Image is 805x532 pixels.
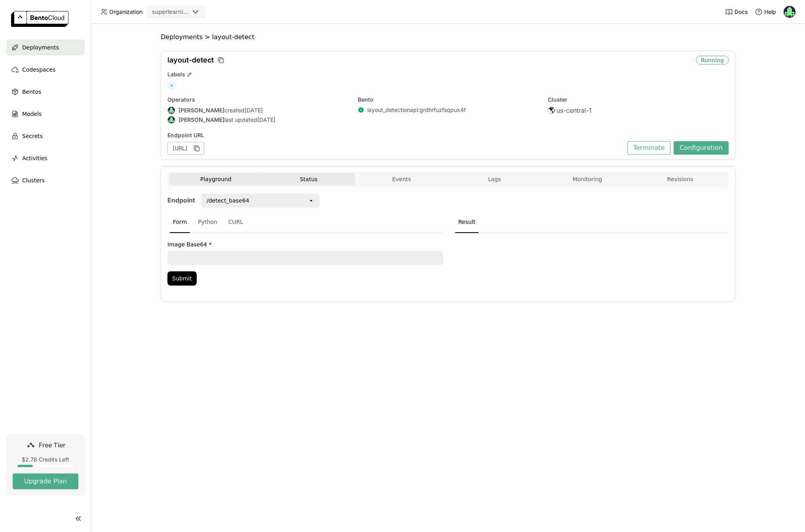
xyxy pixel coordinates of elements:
div: Python [195,212,220,233]
div: created [167,106,348,114]
span: Free Tier [39,441,65,449]
button: Monitoring [541,173,634,185]
a: Activities [6,150,85,166]
div: Running [696,56,729,64]
div: Operators [167,96,348,103]
a: Models [6,106,85,122]
button: Status [262,173,355,185]
input: Selected superlearning. [190,8,191,16]
a: Secrets [6,128,85,144]
span: Deployments [22,43,59,52]
span: Logs [488,176,501,183]
span: Bentos [22,87,41,97]
div: Help [755,8,776,16]
button: Configuration [674,141,729,155]
div: Bento [358,96,539,103]
a: Free Tier$2.78 Credits LeftUpgrade Plan [6,434,85,496]
span: Secrets [22,131,43,141]
a: Bentos [6,84,85,100]
span: layout-detect [212,33,254,41]
span: Help [764,8,776,15]
button: Submit [167,271,197,286]
div: Form [170,212,190,233]
span: [DATE] [257,116,275,123]
strong: [PERSON_NAME] [178,116,224,123]
span: Models [22,109,42,119]
a: layout_detectionapi:grdhrfuzfsqpux4f [367,106,466,114]
a: Clusters [6,172,85,188]
span: Docs [735,8,748,15]
strong: Endpoint [167,196,195,204]
span: [DATE] [245,107,263,114]
span: layout-detect [167,56,214,64]
button: Events [355,173,448,185]
div: last updated [167,116,348,124]
img: Jiwon Park [168,107,175,114]
div: Result [455,212,478,233]
img: Jiwon Park [168,116,175,123]
span: Activities [22,153,47,163]
button: Playground [169,173,262,185]
div: CURL [225,212,247,233]
strong: [PERSON_NAME] [178,107,224,114]
span: Codespaces [22,65,55,74]
span: > [203,33,212,41]
div: $2.78 Credits Left [13,456,78,463]
img: logo [11,11,68,27]
div: Cluster [548,96,729,103]
div: Labels [167,71,729,78]
button: Terminate [627,141,670,155]
div: superlearning [152,8,189,16]
img: Jiwon Park [784,6,796,18]
button: Upgrade Plan [13,473,78,489]
label: Image Base64 * [167,241,443,248]
button: Revisions [634,173,727,185]
nav: Breadcrumbs navigation [161,33,735,41]
input: Selected /detect_base64. [250,197,251,204]
span: Organization [109,8,142,15]
span: Clusters [22,176,45,185]
span: + [167,81,176,90]
svg: open [308,197,314,204]
div: /detect_base64 [207,197,249,204]
a: Codespaces [6,62,85,78]
div: [URL] [167,142,204,155]
div: Endpoint URL [167,132,623,139]
a: Deployments [6,40,85,55]
a: Docs [725,8,748,16]
span: us-central-1 [556,106,592,114]
span: Deployments [161,33,203,41]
